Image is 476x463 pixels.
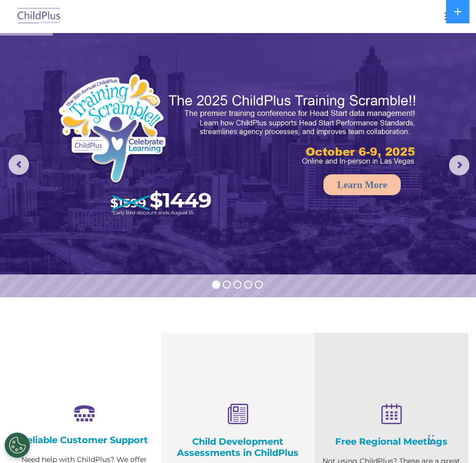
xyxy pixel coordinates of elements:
[323,174,401,195] a: Learn More
[15,5,63,28] img: ChildPlus by Procare Solutions
[428,424,434,455] div: Drag
[15,435,154,446] h4: Reliable Customer Support
[5,433,30,458] button: Cookies Settings
[425,414,476,463] iframe: Chat Widget
[169,436,307,458] h4: Child Development Assessments in ChildPlus
[322,436,461,447] h4: Free Regional Meetings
